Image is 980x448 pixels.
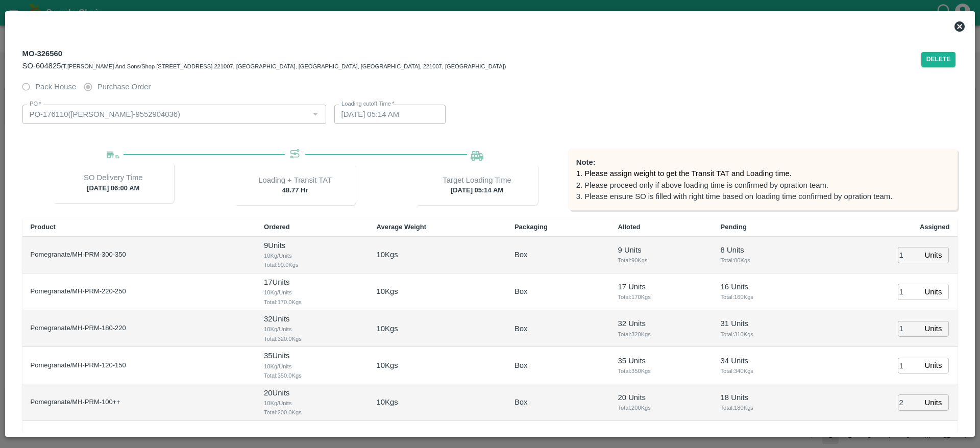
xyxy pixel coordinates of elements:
[22,384,256,421] td: Pomegranate / MH-PRM-100++
[618,318,704,329] p: 32 Units
[107,152,119,159] img: Delivery
[84,172,142,183] p: SO Delivery Time
[289,148,302,161] img: Transit
[26,108,306,121] input: Select PO
[35,81,76,92] span: Pack House
[471,148,483,161] img: Loading
[514,223,548,231] b: Packaging
[898,394,920,410] input: 0
[618,392,704,403] p: 20 Units
[264,251,360,260] span: 10 Kg/Units
[576,168,950,179] p: 1. Please assign weight to get the Transit TAT and Loading time.
[618,330,704,339] span: Total: 320 Kgs
[921,52,956,67] button: Delete
[377,360,398,371] p: 10 Kgs
[721,281,807,292] p: 16 Units
[925,286,942,297] p: Units
[898,284,920,300] input: 0
[264,408,360,417] span: Total: 200.0 Kgs
[721,392,807,403] p: 18 Units
[264,297,360,307] span: Total: 170.0 Kgs
[377,323,398,334] p: 10 Kgs
[618,244,704,256] p: 9 Units
[264,334,360,343] span: Total: 320.0 Kgs
[721,244,807,256] p: 8 Units
[898,358,920,374] input: 0
[721,355,807,366] p: 34 Units
[514,249,528,260] p: Box
[264,240,360,251] p: 9 Units
[514,323,528,334] p: Box
[920,223,950,231] b: Assigned
[30,100,41,108] label: PO
[925,360,942,371] p: Units
[898,247,920,263] input: 0
[618,292,704,302] span: Total: 170 Kgs
[264,325,360,334] span: 10 Kg/Units
[576,191,950,202] p: 3. Please ensure SO is filled with right time based on loading time confirmed by opration team.
[721,223,747,231] b: Pending
[264,350,360,361] p: 35 Units
[925,250,942,261] p: Units
[514,286,528,297] p: Box
[22,273,256,310] td: Pomegranate / MH-PRM-220-250
[234,164,356,205] div: 48.77 Hr
[721,366,807,376] span: Total: 340 Kgs
[264,362,360,371] span: 10 Kg/Units
[514,396,528,408] p: Box
[264,371,360,380] span: Total: 350.0 Kgs
[898,321,920,337] input: 0
[514,360,528,371] p: Box
[925,323,942,334] p: Units
[264,399,360,408] span: 10 Kg/Units
[264,387,360,399] p: 20 Units
[618,223,640,231] b: Alloted
[443,175,511,186] p: Target Loading Time
[258,175,332,186] p: Loading + Transit TAT
[576,180,950,191] p: 2. Please proceed only if above loading time is confirmed by opration team.
[97,81,151,92] span: Purchase Order
[416,164,537,205] div: [DATE] 05:14 AM
[377,396,398,408] p: 10 Kgs
[377,223,427,231] b: Average Weight
[264,223,290,231] b: Ordered
[264,288,360,297] span: 10 Kg/Units
[22,47,506,71] div: MO-326560
[22,62,61,70] span: SO-604825
[22,310,256,347] td: Pomegranate / MH-PRM-180-220
[22,347,256,384] td: Pomegranate / MH-PRM-120-150
[721,318,807,329] p: 31 Units
[53,162,174,203] div: [DATE] 06:00 AM
[721,403,807,412] span: Total: 180 Kgs
[341,100,395,108] label: Loading cutoff Time
[618,366,704,376] span: Total: 350 Kgs
[264,260,360,269] span: Total: 90.0 Kgs
[925,397,942,408] p: Units
[576,158,596,166] b: Note:
[721,330,807,339] span: Total: 310 Kgs
[377,249,398,260] p: 10 Kgs
[618,403,704,412] span: Total: 200 Kgs
[618,355,704,366] p: 35 Units
[618,281,704,292] p: 17 Units
[22,60,506,71] div: (T.[PERSON_NAME] And Sons/Shop [STREET_ADDRESS] 221007, [GEOGRAPHIC_DATA], [GEOGRAPHIC_DATA], [GE...
[721,292,807,302] span: Total: 160 Kgs
[264,277,360,288] p: 17 Units
[264,313,360,325] p: 32 Units
[31,223,56,231] b: Product
[22,237,256,273] td: Pomegranate / MH-PRM-300-350
[618,256,704,265] span: Total: 90 Kgs
[377,286,398,297] p: 10 Kgs
[721,256,807,265] span: Total: 80 Kgs
[334,105,438,124] input: Choose date, selected date is Sep 16, 2025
